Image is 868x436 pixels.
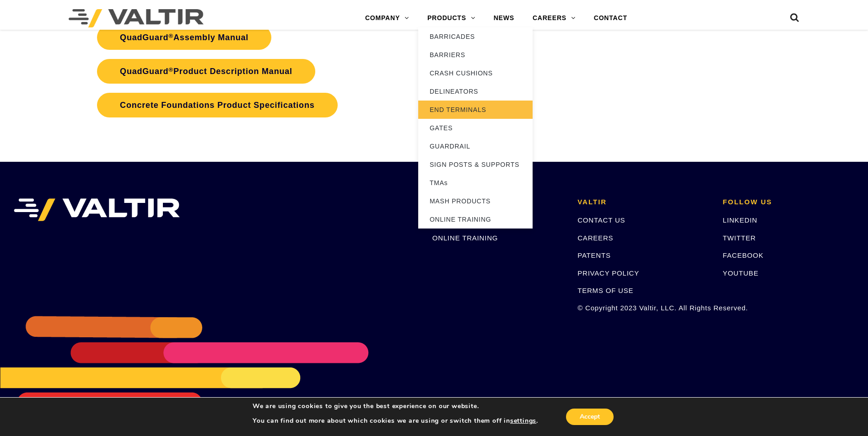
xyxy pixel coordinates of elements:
[418,119,533,137] a: GATES
[418,174,533,192] a: TMAs
[577,251,611,259] a: PATENTS
[523,9,585,27] a: CAREERS
[566,409,614,425] button: Accept
[577,234,613,242] a: CAREERS
[723,269,759,277] a: YOUTUBE
[418,64,533,82] a: CRASH CUSHIONS
[432,234,498,242] a: ONLINE TRAINING
[356,9,418,27] a: COMPANY
[69,9,204,27] img: Valtir
[97,59,315,84] a: QuadGuard®Product Description Manual
[418,46,533,64] a: BARRIERS
[418,210,533,229] a: ONLINE TRAINING
[97,25,271,50] a: QuadGuard®Assembly Manual
[418,101,533,119] a: END TERMINALS
[418,137,533,155] a: GUARDRAIL
[585,9,636,27] a: CONTACT
[577,198,709,206] h2: VALTIR
[510,417,536,425] button: settings
[485,9,523,27] a: NEWS
[723,198,854,206] h2: FOLLOW US
[577,269,639,277] a: PRIVACY POLICY
[418,155,533,174] a: SIGN POSTS & SUPPORTS
[253,402,538,410] p: We are using cookies to give you the best experience on our website.
[577,216,625,224] a: CONTACT US
[418,9,485,27] a: PRODUCTS
[168,66,173,73] sup: ®
[577,303,709,313] p: © Copyright 2023 Valtir, LLC. All Rights Reserved.
[723,234,756,242] a: TWITTER
[723,216,758,224] a: LINKEDIN
[418,82,533,101] a: DELINEATORS
[723,251,764,259] a: FACEBOOK
[418,192,533,210] a: MASH PRODUCTS
[168,32,173,39] sup: ®
[97,93,337,117] a: Concrete Foundations Product Specifications
[418,27,533,46] a: BARRICADES
[14,198,180,221] img: VALTIR
[253,417,538,425] p: You can find out more about which cookies we are using or switch them off in .
[577,287,633,294] a: TERMS OF USE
